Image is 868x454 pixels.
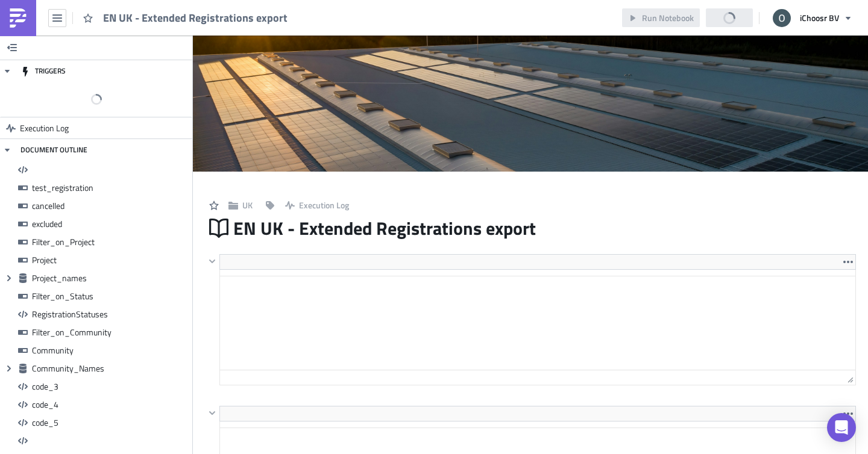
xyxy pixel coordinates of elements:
span: cancelled [32,201,189,211]
span: EN UK - Extended Registrations export [103,11,289,25]
span: test_registration [32,182,189,193]
iframe: Rich Text Area [220,276,855,370]
span: Filter_on_Project [32,237,189,247]
span: Community_Names [32,363,189,374]
div: Resize [843,370,855,385]
span: Community [32,345,189,356]
span: excluded [32,219,189,229]
span: Execution Log [299,199,349,211]
span: Filter_on_Status [32,291,189,302]
button: Hide content [205,254,219,269]
span: RegistrationStatuses [32,309,189,320]
div: DOCUMENT OUTLINE [20,139,87,161]
span: Execution Log [20,117,69,139]
div: Open Intercom Messenger [827,413,856,442]
span: Run Notebook [642,11,694,24]
img: Avatar [772,8,792,28]
span: iChoosr BV [800,11,839,24]
span: EN UK - Extended Registrations export [233,217,537,240]
span: code_5 [32,417,189,428]
span: code_3 [32,381,189,392]
img: PushMetrics [8,8,28,28]
button: UK [222,196,259,214]
button: iChoosr BV [766,5,859,31]
button: Run Notebook [622,8,700,27]
span: Filter_on_Community [32,327,189,338]
span: Project_names [32,273,189,284]
button: Execution Log [279,196,355,214]
button: Share [706,8,753,27]
img: Cover Image [193,36,868,172]
span: UK [242,199,253,211]
span: code_4 [32,399,189,410]
div: TRIGGERS [20,60,66,82]
span: Project [32,255,189,266]
button: Hide content [205,406,219,420]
